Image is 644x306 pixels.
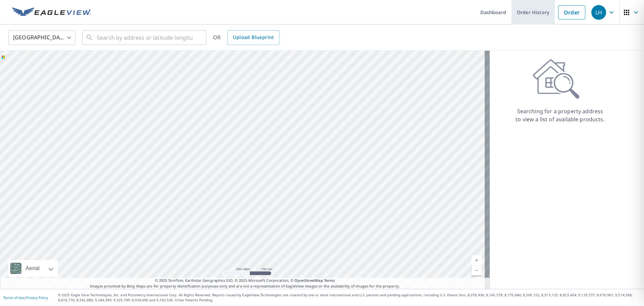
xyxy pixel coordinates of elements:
span: Upload Blueprint [233,33,274,42]
a: Current Level 5, Zoom Out [472,265,482,275]
img: EV Logo [12,7,91,17]
div: OR [213,30,279,45]
div: Aerial [23,260,42,277]
p: Searching for a property address to view a list of available products. [515,107,605,123]
div: Aerial [8,260,58,277]
div: [GEOGRAPHIC_DATA] [8,28,75,47]
a: Privacy Policy [26,295,48,300]
p: © 2025 Eagle View Technologies, Inc. and Pictometry International Corp. All Rights Reserved. Repo... [58,293,641,303]
span: © 2025 TomTom, Earthstar Geographics SIO, © 2025 Microsoft Corporation, © [155,278,335,283]
a: OpenStreetMap [294,278,323,283]
p: | [3,296,48,300]
a: Terms [324,278,335,283]
a: Order [558,5,585,19]
a: Terms of Use [3,295,24,300]
a: Current Level 5, Zoom In [472,255,482,265]
div: LH [591,5,606,20]
a: Upload Blueprint [227,30,279,45]
input: Search by address or latitude-longitude [97,28,193,47]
